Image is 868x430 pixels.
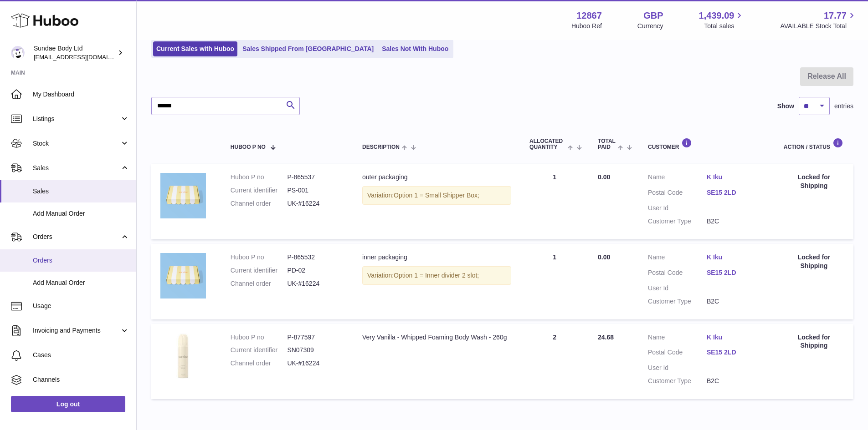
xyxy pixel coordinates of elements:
[529,138,565,150] span: ALLOCATED Quantity
[784,333,844,350] div: Locked for Shipping
[160,173,206,218] img: SundaeShipper_16a6fc00-6edf-4928-86da-7e3aaa1396b4.jpg
[394,192,479,199] span: Option 1 = Small Shipper Box;
[707,268,765,277] a: SE15 2LD
[648,364,707,372] dt: User Id
[231,199,288,208] dt: Channel order
[707,377,765,385] dd: B2C
[231,266,288,275] dt: Current identifier
[648,284,707,293] dt: User Id
[598,138,616,150] span: Total paid
[239,41,377,56] a: Sales Shipped From [GEOGRAPHIC_DATA]
[33,115,120,123] span: Listings
[784,253,844,270] div: Locked for Shipping
[362,266,511,285] div: Variation:
[287,266,344,275] dd: PD-02
[780,22,857,30] span: AVAILABLE Stock Total
[699,10,745,30] a: 1,439.09 Total sales
[362,186,511,205] div: Variation:
[287,186,344,195] dd: PS-001
[160,333,206,379] img: 128671710439390.jpg
[231,279,288,288] dt: Channel order
[834,102,853,111] span: entries
[153,41,237,56] a: Current Sales with Huboo
[33,139,120,148] span: Stock
[231,253,288,262] dt: Huboo P no
[231,144,266,150] span: Huboo P no
[287,346,344,354] dd: SN07309
[287,359,344,368] dd: UK-#16224
[576,10,602,22] strong: 12867
[287,199,344,208] dd: UK-#16224
[33,351,129,359] span: Cases
[648,348,707,359] dt: Postal Code
[362,253,511,262] div: inner packaging
[287,279,344,288] dd: UK-#16224
[707,297,765,306] dd: B2C
[231,186,288,195] dt: Current identifier
[34,53,134,61] span: [EMAIL_ADDRESS][DOMAIN_NAME]
[287,253,344,262] dd: P-865532
[648,333,707,344] dt: Name
[33,233,120,241] span: Orders
[707,173,765,182] a: K Iku
[34,44,116,61] div: Sundae Body Ltd
[648,377,707,385] dt: Customer Type
[33,187,129,196] span: Sales
[287,333,344,342] dd: P-877597
[231,346,288,354] dt: Current identifier
[780,10,857,30] a: 17.77 AVAILABLE Stock Total
[707,188,765,197] a: SE15 2LD
[648,217,707,226] dt: Customer Type
[362,144,400,150] span: Description
[648,173,707,184] dt: Name
[379,41,452,56] a: Sales Not With Huboo
[707,333,765,342] a: K Iku
[33,375,129,384] span: Channels
[648,297,707,306] dt: Customer Type
[231,359,288,368] dt: Channel order
[707,348,765,357] a: SE15 2LD
[598,334,614,341] span: 24.68
[777,102,794,111] label: Show
[33,90,129,99] span: My Dashboard
[637,22,663,30] div: Currency
[33,278,129,287] span: Add Manual Order
[571,22,602,30] div: Huboo Ref
[362,173,511,182] div: outer packaging
[362,333,511,342] div: Very Vanilla - Whipped Foaming Body Wash - 260g
[394,272,479,279] span: Option 1 = Inner divider 2 slot;
[287,173,344,182] dd: P-865537
[648,253,707,264] dt: Name
[707,253,765,262] a: K Iku
[648,188,707,199] dt: Postal Code
[648,138,765,150] div: Customer
[520,324,589,400] td: 2
[598,253,610,261] span: 0.00
[33,164,120,172] span: Sales
[33,256,129,265] span: Orders
[784,138,844,150] div: Action / Status
[33,326,120,335] span: Invoicing and Payments
[643,10,663,22] strong: GBP
[33,209,129,218] span: Add Manual Order
[11,396,125,412] a: Log out
[648,204,707,212] dt: User Id
[33,302,129,310] span: Usage
[231,333,288,342] dt: Huboo P no
[784,173,844,190] div: Locked for Shipping
[231,173,288,182] dt: Huboo P no
[520,164,589,239] td: 1
[824,10,847,22] span: 17.77
[11,46,25,60] img: internalAdmin-12867@internal.huboo.com
[699,10,734,22] span: 1,439.09
[520,244,589,319] td: 1
[707,217,765,226] dd: B2C
[160,253,206,298] img: SundaeShipper.jpg
[648,268,707,279] dt: Postal Code
[598,173,610,181] span: 0.00
[704,22,745,30] span: Total sales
